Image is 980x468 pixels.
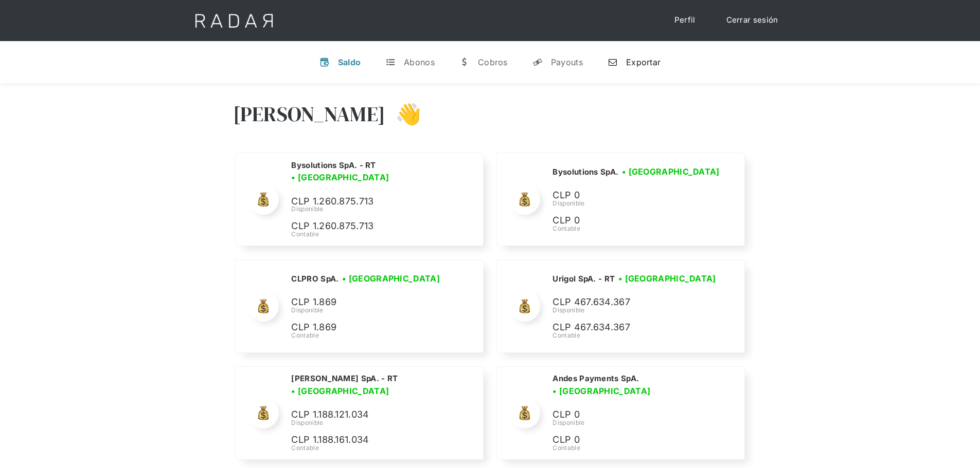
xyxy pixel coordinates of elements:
div: n [608,57,618,67]
p: CLP 0 [553,188,707,203]
h2: CLPRO SpA. [291,274,338,284]
p: CLP 1.260.875.713 [291,219,446,234]
div: Contable [553,331,719,340]
div: Contable [291,331,446,340]
div: Contable [553,443,732,453]
div: Payouts [551,57,583,67]
p: CLP 467.634.367 [553,320,707,335]
div: Disponible [291,306,446,315]
div: Saldo [338,57,361,67]
h2: Urigol SpA. - RT [553,274,615,284]
h3: • [GEOGRAPHIC_DATA] [291,385,389,397]
div: Disponible [291,418,470,427]
div: Disponible [553,199,723,208]
div: Disponible [553,306,719,315]
p: CLP 1.260.875.713 [291,194,446,209]
p: CLP 1.188.121.034 [291,407,446,422]
div: t [385,57,396,67]
p: CLP 1.869 [291,320,446,335]
div: Exportar [626,57,661,67]
h3: • [GEOGRAPHIC_DATA] [553,385,650,397]
h2: Andes Payments SpA. [553,373,639,384]
div: y [532,57,543,67]
h2: Bysolutions SpA. - RT [291,160,376,171]
p: CLP 0 [553,433,707,447]
div: Abonos [404,57,435,67]
div: Disponible [291,204,470,214]
h3: • [GEOGRAPHIC_DATA] [618,272,716,285]
p: CLP 1.188.161.034 [291,433,446,447]
h3: [PERSON_NAME] [233,101,386,127]
h3: • [GEOGRAPHIC_DATA] [291,171,389,183]
a: Cerrar sesión [716,10,789,30]
div: Contable [291,443,470,453]
p: CLP 0 [553,213,707,228]
div: Cobros [478,57,508,67]
div: Contable [553,224,723,233]
div: Contable [291,230,470,239]
h3: 👋 [385,101,421,127]
h2: Bysolutions SpA. [553,167,618,177]
p: CLP 1.869 [291,295,446,310]
p: CLP 467.634.367 [553,295,707,310]
a: Perfil [664,10,706,30]
div: v [319,57,330,67]
h3: • [GEOGRAPHIC_DATA] [622,165,720,178]
p: CLP 0 [553,407,707,422]
div: w [459,57,470,67]
h3: • [GEOGRAPHIC_DATA] [342,272,440,285]
div: Disponible [553,418,732,427]
h2: [PERSON_NAME] SpA. - RT [291,373,398,384]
